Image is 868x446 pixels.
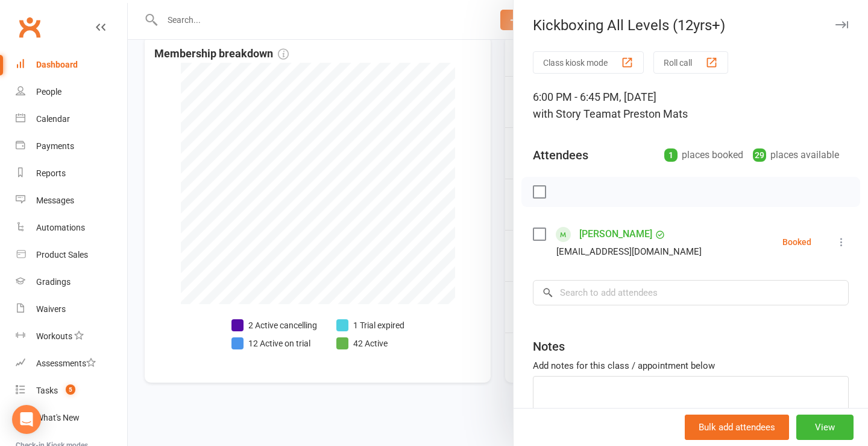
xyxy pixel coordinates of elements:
[653,51,728,74] button: Roll call
[753,147,839,164] div: places available
[14,12,45,42] a: Clubworx
[664,148,678,162] div: 1
[36,168,66,178] div: Reports
[533,358,849,373] div: Add notes for this class / appointment below
[16,404,127,432] a: What's New
[533,280,849,305] input: Search to add attendees
[36,304,66,314] div: Waivers
[36,223,85,232] div: Automations
[36,87,61,97] div: People
[796,415,854,440] button: View
[16,350,127,377] a: Assessments
[16,214,127,241] a: Automations
[16,269,127,296] a: Gradings
[16,133,127,160] a: Payments
[36,196,74,205] div: Messages
[664,147,743,164] div: places booked
[36,413,80,422] div: What's New
[533,89,849,123] div: 6:00 PM - 6:45 PM, [DATE]
[16,377,127,404] a: Tasks 5
[556,244,702,260] div: [EMAIL_ADDRESS][DOMAIN_NAME]
[36,250,88,260] div: Product Sales
[16,106,127,133] a: Calendar
[36,386,58,395] div: Tasks
[533,107,611,120] span: with Story Team
[16,323,127,350] a: Workouts
[16,241,127,269] a: Product Sales
[36,358,96,368] div: Assessments
[611,107,688,120] span: at Preston Mats
[36,277,71,287] div: Gradings
[782,238,811,246] div: Booked
[16,160,127,187] a: Reports
[36,141,74,151] div: Payments
[66,384,75,395] span: 5
[685,415,789,440] button: Bulk add attendees
[533,147,588,164] div: Attendees
[12,405,41,434] div: Open Intercom Messenger
[16,296,127,323] a: Waivers
[16,51,127,78] a: Dashboard
[16,78,127,106] a: People
[36,331,72,341] div: Workouts
[753,148,766,162] div: 29
[533,338,565,355] div: Notes
[579,225,652,244] a: [PERSON_NAME]
[36,60,78,69] div: Dashboard
[514,17,868,34] div: Kickboxing All Levels (12yrs+)
[36,114,70,124] div: Calendar
[16,187,127,214] a: Messages
[533,51,644,74] button: Class kiosk mode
